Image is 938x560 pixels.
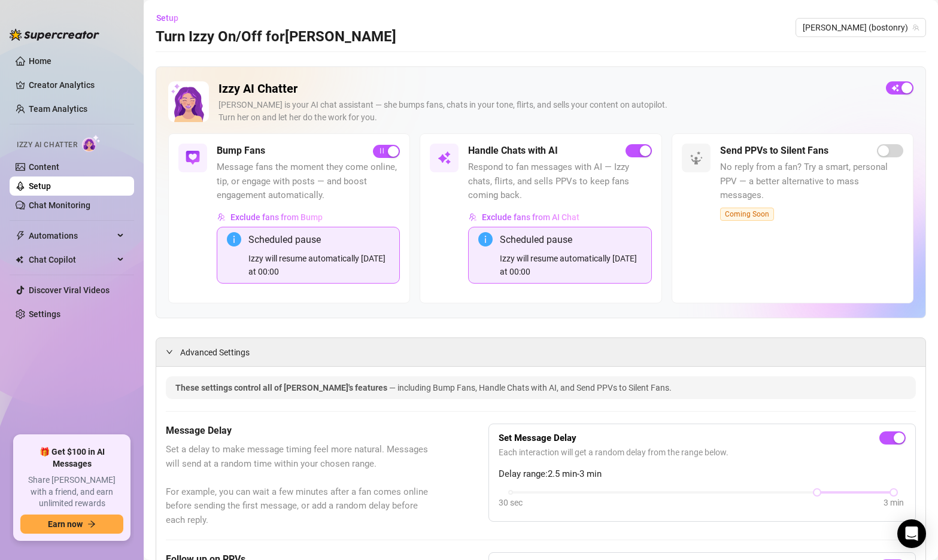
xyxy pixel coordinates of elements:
[469,213,477,221] img: svg%3e
[29,309,60,319] a: Settings
[29,162,59,172] a: Content
[248,232,390,247] div: Scheduled pause
[720,208,774,221] span: Coming Soon
[29,226,114,245] span: Automations
[217,208,323,227] button: Exclude fans from Bump
[720,160,903,203] span: No reply from a fan? Try a smart, personal PPV — a better alternative to mass messages.
[166,443,429,527] span: Set a delay to make message timing feel more natural. Messages will send at a random time within ...
[468,208,580,227] button: Exclude fans from AI Chat
[29,250,114,269] span: Chat Copilot
[17,139,77,151] span: Izzy AI Chatter
[29,75,125,95] a: Creator Analytics
[689,151,703,165] img: svg%3e
[10,29,99,41] img: logo-BBDzfeDw.svg
[482,212,579,222] span: Exclude fans from AI Chat
[803,19,919,36] span: Ryan (bostonry)
[499,446,906,459] span: Each interaction will get a random delay from the range below.
[20,515,123,534] button: Earn nowarrow-right
[168,81,209,122] img: Izzy AI Chatter
[248,252,390,278] div: Izzy will resume automatically [DATE] at 00:00
[499,496,523,509] div: 30 sec
[186,151,200,165] img: svg%3e
[884,496,904,509] div: 3 min
[87,520,96,528] span: arrow-right
[156,13,178,23] span: Setup
[166,345,180,358] div: expanded
[720,144,828,158] h5: Send PPVs to Silent Fans
[82,135,101,152] img: AI Chatter
[912,24,919,31] span: team
[499,467,906,482] span: Delay range: 2.5 min - 3 min
[166,348,173,355] span: expanded
[180,346,250,359] span: Advanced Settings
[217,213,226,221] img: svg%3e
[500,232,641,247] div: Scheduled pause
[29,104,87,114] a: Team Analytics
[175,383,389,392] span: These settings control all of [PERSON_NAME]'s features
[468,144,558,158] h5: Handle Chats with AI
[16,255,23,264] img: Chat Copilot
[478,232,493,246] span: info-circle
[217,144,265,158] h5: Bump Fans
[166,424,429,438] h5: Message Delay
[468,160,651,203] span: Respond to fan messages with AI — Izzy chats, flirts, and sells PPVs to keep fans coming back.
[16,231,25,241] span: thunderbolt
[217,160,400,203] span: Message fans the moment they come online, tip, or engage with posts — and boost engagement automa...
[29,200,90,210] a: Chat Monitoring
[156,8,188,28] button: Setup
[29,56,51,66] a: Home
[29,181,51,191] a: Setup
[156,28,396,47] h3: Turn Izzy On/Off for [PERSON_NAME]
[218,99,876,124] div: [PERSON_NAME] is your AI chat assistant — she bumps fans, chats in your tone, flirts, and sells y...
[218,81,876,96] h2: Izzy AI Chatter
[20,474,123,510] span: Share [PERSON_NAME] with a friend, and earn unlimited rewards
[48,519,83,529] span: Earn now
[897,519,926,548] div: Open Intercom Messenger
[389,383,672,392] span: — including Bump Fans, Handle Chats with AI, and Send PPVs to Silent Fans.
[437,151,451,165] img: svg%3e
[20,446,123,470] span: 🎁 Get $100 in AI Messages
[500,252,641,278] div: Izzy will resume automatically [DATE] at 00:00
[29,285,110,295] a: Discover Viral Videos
[499,433,576,443] strong: Set Message Delay
[227,232,241,246] span: info-circle
[230,212,323,222] span: Exclude fans from Bump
